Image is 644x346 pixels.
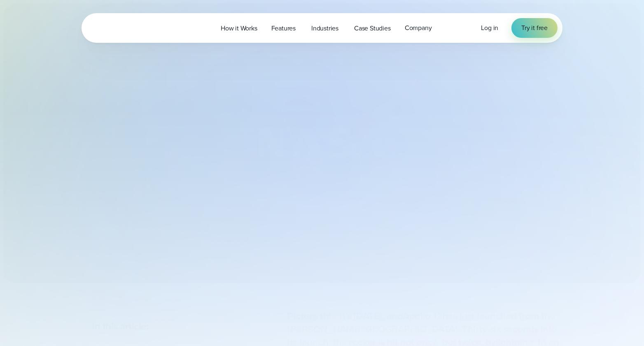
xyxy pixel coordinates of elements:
a: Case Studies [347,20,398,37]
span: Try it free [521,23,548,33]
a: Try it free [511,18,558,38]
span: Features [271,23,296,33]
span: How it Works [221,23,257,33]
a: Log in [481,23,498,33]
span: Company [405,23,432,33]
span: Case Studies [354,23,391,33]
span: Industries [311,23,338,33]
a: How it Works [214,20,264,37]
